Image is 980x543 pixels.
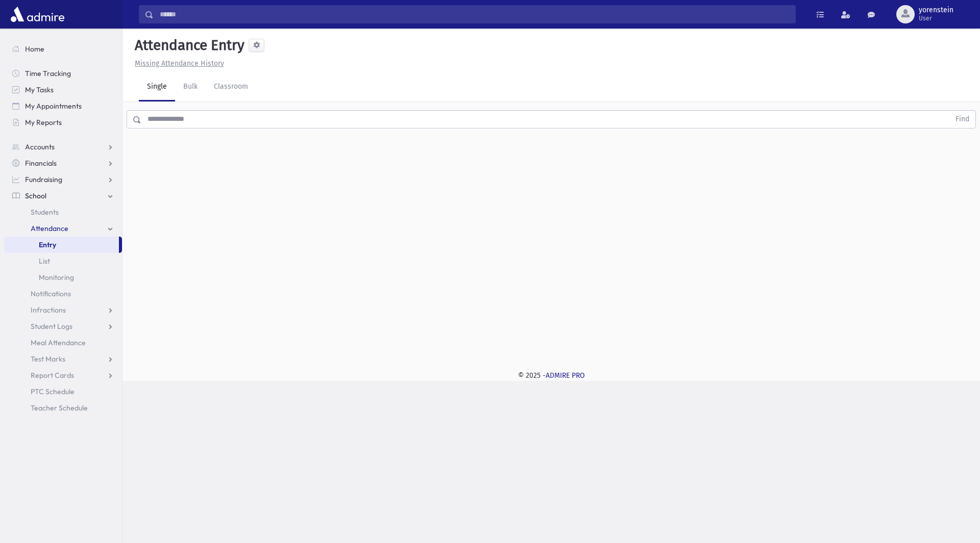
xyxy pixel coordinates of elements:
a: Attendance [4,220,122,237]
a: Single [139,73,175,101]
a: Financials [4,155,122,171]
span: Accounts [25,142,55,151]
a: My Reports [4,114,122,131]
a: School [4,188,122,204]
a: Teacher Schedule [4,400,122,416]
a: ADMIRE PRO [546,371,585,380]
input: Search [154,5,795,23]
a: My Tasks [4,82,122,98]
span: Home [25,44,44,54]
u: Missing Attendance History [135,59,224,68]
a: Fundraising [4,171,122,188]
span: Infractions [31,305,66,315]
span: Entry [39,240,56,249]
span: Teacher Schedule [31,403,88,412]
span: Meal Attendance [31,338,86,347]
span: Report Cards [31,371,74,380]
span: School [25,191,46,200]
a: Home [4,41,122,57]
a: Notifications [4,286,122,302]
span: My Appointments [25,101,82,111]
span: My Reports [25,118,62,127]
a: My Appointments [4,98,122,114]
div: © 2025 - [139,370,964,381]
h5: Attendance Entry [131,37,244,54]
a: Accounts [4,139,122,155]
a: Test Marks [4,351,122,367]
span: Test Marks [31,354,65,364]
a: List [4,253,122,269]
a: Monitoring [4,269,122,286]
a: PTC Schedule [4,383,122,400]
a: Meal Attendance [4,334,122,351]
span: Students [31,208,59,217]
a: Student Logs [4,318,122,334]
a: Classroom [206,73,256,101]
a: Bulk [175,73,206,101]
span: Monitoring [39,273,74,282]
a: Infractions [4,302,122,318]
span: Financials [25,159,57,168]
span: User [919,14,953,22]
a: Entry [4,237,119,253]
span: Fundraising [25,175,62,184]
button: Find [949,111,975,128]
a: Missing Attendance History [131,59,224,68]
span: Attendance [31,224,68,233]
a: Students [4,204,122,220]
span: My Tasks [25,85,54,94]
span: yorenstein [919,6,953,14]
span: PTC Schedule [31,387,75,396]
a: Report Cards [4,367,122,383]
a: Time Tracking [4,65,122,82]
span: Student Logs [31,322,72,331]
span: List [39,256,50,266]
span: Time Tracking [25,69,71,78]
img: AdmirePro [8,4,67,24]
span: Notifications [31,289,71,298]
